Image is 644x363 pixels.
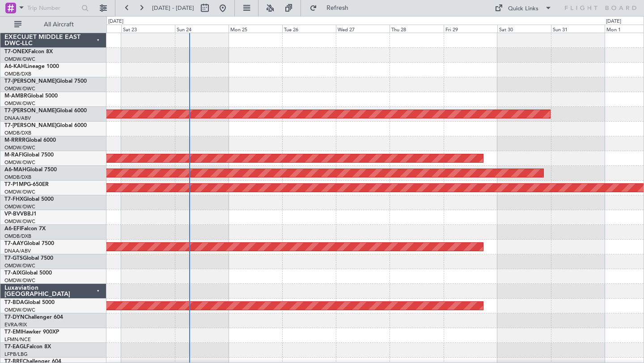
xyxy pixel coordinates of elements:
[23,21,94,28] span: All Aircraft
[4,262,35,269] a: OMDW/DWC
[4,203,35,210] a: OMDW/DWC
[4,344,51,350] a: T7-EAGLFalcon 8X
[4,93,58,99] a: M-AMBRGlobal 5000
[305,1,359,15] button: Refresh
[336,25,390,33] div: Wed 27
[4,138,56,143] a: M-RRRRGlobal 6000
[4,123,87,128] a: T7-[PERSON_NAME]Global 6000
[4,85,35,92] a: OMDW/DWC
[108,18,123,25] div: [DATE]
[4,197,54,202] a: T7-FHXGlobal 5000
[4,130,31,136] a: OMDB/DXB
[4,79,56,84] span: T7-[PERSON_NAME]
[4,174,31,181] a: OMDB/DXB
[4,336,31,343] a: LFMN/NCE
[4,270,21,276] span: T7-AIX
[4,256,53,261] a: T7-GTSGlobal 7500
[508,4,538,13] div: Quick Links
[4,138,25,143] span: M-RRRR
[229,25,282,33] div: Mon 25
[4,315,25,320] span: T7-DYN
[4,315,63,320] a: T7-DYNChallenger 604
[152,4,194,12] span: [DATE] - [DATE]
[4,79,87,84] a: T7-[PERSON_NAME]Global 7500
[4,211,37,217] a: VP-BVVBBJ1
[319,5,356,11] span: Refresh
[4,49,28,55] span: T7-ONEX
[4,152,54,158] a: M-RAFIGlobal 7500
[4,321,27,328] a: EVRA/RIX
[4,144,35,151] a: OMDW/DWC
[4,218,35,225] a: OMDW/DWC
[121,25,175,33] div: Sat 23
[4,277,35,284] a: OMDW/DWC
[4,256,23,261] span: T7-GTS
[4,248,31,254] a: DNAA/ABV
[4,93,27,99] span: M-AMBR
[4,241,54,246] a: T7-AAYGlobal 7500
[4,241,24,246] span: T7-AAY
[4,226,46,232] a: A6-EFIFalcon 7X
[4,329,22,335] span: T7-EMI
[4,233,31,240] a: OMDB/DXB
[4,329,59,335] a: T7-EMIHawker 900XP
[4,167,57,173] a: A6-MAHGlobal 7500
[4,211,24,217] span: VP-BVV
[4,115,31,122] a: DNAA/ABV
[10,17,97,32] button: All Aircraft
[4,64,59,69] a: A6-KAHLineage 1000
[4,159,35,166] a: OMDW/DWC
[4,108,56,114] span: T7-[PERSON_NAME]
[4,189,35,195] a: OMDW/DWC
[282,25,336,33] div: Tue 26
[497,25,551,33] div: Sat 30
[4,123,56,128] span: T7-[PERSON_NAME]
[4,300,24,305] span: T7-BDA
[551,25,605,33] div: Sun 31
[4,300,55,305] a: T7-BDAGlobal 5000
[4,197,23,202] span: T7-FHX
[175,25,229,33] div: Sun 24
[4,167,26,173] span: A6-MAH
[4,182,49,187] a: T7-P1MPG-650ER
[4,307,35,313] a: OMDW/DWC
[4,64,25,69] span: A6-KAH
[606,18,621,25] div: [DATE]
[4,152,23,158] span: M-RAFI
[4,182,27,187] span: T7-P1MP
[4,226,21,232] span: A6-EFI
[4,344,26,350] span: T7-EAGL
[4,49,53,55] a: T7-ONEXFalcon 8X
[4,270,52,276] a: T7-AIXGlobal 5000
[27,1,79,15] input: Trip Number
[4,108,87,114] a: T7-[PERSON_NAME]Global 6000
[490,1,556,15] button: Quick Links
[444,25,497,33] div: Fri 29
[4,351,28,358] a: LFPB/LBG
[390,25,443,33] div: Thu 28
[4,71,31,77] a: OMDB/DXB
[4,100,35,107] a: OMDW/DWC
[4,56,35,63] a: OMDW/DWC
